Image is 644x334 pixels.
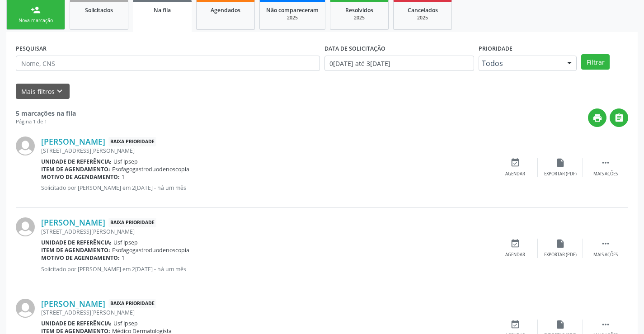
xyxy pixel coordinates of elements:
div: [STREET_ADDRESS][PERSON_NAME] [41,309,493,316]
i: event_available [510,320,520,329]
span: Baixa Prioridade [108,299,156,309]
strong: 5 marcações na fila [16,109,76,118]
span: Usf Ipsep [113,320,138,327]
div: Página 1 de 1 [16,118,76,126]
label: PESQUISAR [16,42,47,56]
span: Não compareceram [266,6,319,14]
div: Exportar (PDF) [544,171,577,177]
div: Agendar [505,171,525,177]
img: img [16,136,35,155]
label: Prioridade [479,42,512,56]
p: Solicitado por [PERSON_NAME] em 2[DATE] - há um mês [41,184,493,192]
img: img [16,217,35,236]
span: 1 [122,254,125,262]
div: [STREET_ADDRESS][PERSON_NAME] [41,228,493,235]
p: Solicitado por [PERSON_NAME] em 2[DATE] - há um mês [41,265,493,273]
i: event_available [510,239,520,249]
i: keyboard_arrow_down [55,86,65,96]
i:  [601,158,611,168]
a: [PERSON_NAME] [41,136,105,146]
div: 2025 [400,14,445,21]
b: Unidade de referência: [41,239,112,246]
span: Agendados [211,6,240,14]
span: Todos [482,59,559,68]
span: Usf Ipsep [113,158,138,165]
div: [STREET_ADDRESS][PERSON_NAME] [41,147,493,155]
i: insert_drive_file [555,320,565,329]
b: Motivo de agendamento: [41,254,120,262]
a: [PERSON_NAME] [41,217,105,227]
b: Unidade de referência: [41,158,112,165]
a: [PERSON_NAME] [41,299,105,309]
span: Na fila [154,6,171,14]
b: Unidade de referência: [41,320,112,327]
button: print [588,108,606,127]
b: Item de agendamento: [41,246,110,254]
i: insert_drive_file [555,239,565,249]
label: DATA DE SOLICITAÇÃO [324,42,385,56]
b: Motivo de agendamento: [41,173,120,181]
i:  [601,239,611,249]
i: insert_drive_file [555,158,565,168]
div: Mais ações [593,252,618,258]
div: person_add [31,5,41,15]
span: Usf Ipsep [113,239,138,246]
i: print [592,113,602,123]
span: Esofagogastroduodenoscopia [112,165,189,173]
div: Nova marcação [13,17,58,24]
i: event_available [510,158,520,168]
span: Cancelados [408,6,438,14]
button:  [610,108,628,127]
i:  [614,113,624,123]
span: 1 [122,173,125,181]
input: Selecione um intervalo [324,56,474,71]
input: Nome, CNS [16,56,320,71]
span: Resolvidos [345,6,373,14]
div: Mais ações [593,171,618,177]
div: Agendar [505,252,525,258]
img: img [16,299,35,318]
button: Filtrar [581,54,610,70]
i:  [601,320,611,329]
span: Baixa Prioridade [108,218,156,227]
span: Solicitados [85,6,113,14]
span: Esofagogastroduodenoscopia [112,246,189,254]
div: 2025 [266,14,319,21]
span: Baixa Prioridade [108,137,156,146]
b: Item de agendamento: [41,165,110,173]
div: 2025 [337,14,382,21]
button: Mais filtroskeyboard_arrow_down [16,84,70,99]
div: Exportar (PDF) [544,252,577,258]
